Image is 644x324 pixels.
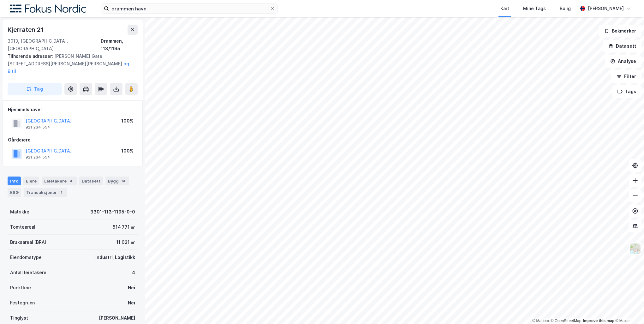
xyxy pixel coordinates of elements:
iframe: Chat Widget [612,294,644,324]
div: 921 234 554 [26,125,50,130]
div: Bruksareal (BRA) [10,238,46,246]
div: ESG [8,188,21,197]
span: Tilhørende adresser: [8,53,54,59]
div: 921 234 554 [26,155,50,160]
div: Festegrunn [10,299,35,307]
a: Mapbox [532,319,550,323]
div: 14 [120,178,127,184]
div: [PERSON_NAME] [99,314,135,322]
button: Bokmerker [599,25,641,37]
div: Antall leietakere [10,269,46,276]
div: [PERSON_NAME] Gate [STREET_ADDRESS][PERSON_NAME][PERSON_NAME] [8,52,133,75]
div: Mine Tags [523,5,546,12]
div: Hjemmelshaver [8,106,137,113]
img: Z [629,243,641,255]
div: Gårdeiere [8,136,137,144]
button: Tags [612,85,641,98]
div: Datasett [79,177,103,185]
div: [PERSON_NAME] [588,5,624,12]
div: 4 [68,178,74,184]
img: fokus-nordic-logo.8a93422641609758e4ac.png [10,4,86,13]
div: Matrikkel [10,208,31,216]
input: Søk på adresse, matrikkel, gårdeiere, leietakere eller personer [109,4,270,13]
div: Info [8,177,21,185]
a: Improve this map [583,319,614,323]
div: 100% [121,117,134,125]
button: Datasett [603,40,641,52]
div: 514 771 ㎡ [113,223,135,231]
div: 100% [121,147,134,155]
div: Drammen, 113/1195 [101,37,138,52]
div: Nei [128,284,135,291]
div: Kontrollprogram for chat [612,294,644,324]
div: Kjerraten 21 [8,25,45,35]
div: Kart [500,5,509,12]
div: Eiere [23,177,39,185]
div: Industri, Logistikk [95,254,135,261]
a: OpenStreetMap [551,319,581,323]
div: 11 021 ㎡ [116,238,135,246]
div: Leietakere [42,177,77,185]
div: 3301-113-1195-0-0 [90,208,135,216]
div: Punktleie [10,284,31,291]
div: Tinglyst [10,314,28,322]
div: Bygg [105,177,129,185]
div: Transaksjoner [24,188,67,197]
div: 3013, [GEOGRAPHIC_DATA], [GEOGRAPHIC_DATA] [8,37,101,52]
div: 1 [58,189,64,195]
div: Nei [128,299,135,307]
div: Eiendomstype [10,254,42,261]
div: Bolig [560,5,571,12]
button: Tag [8,83,62,95]
button: Analyse [605,55,641,68]
button: Filter [611,70,641,83]
div: Tomteareal [10,223,35,231]
div: 4 [132,269,135,276]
